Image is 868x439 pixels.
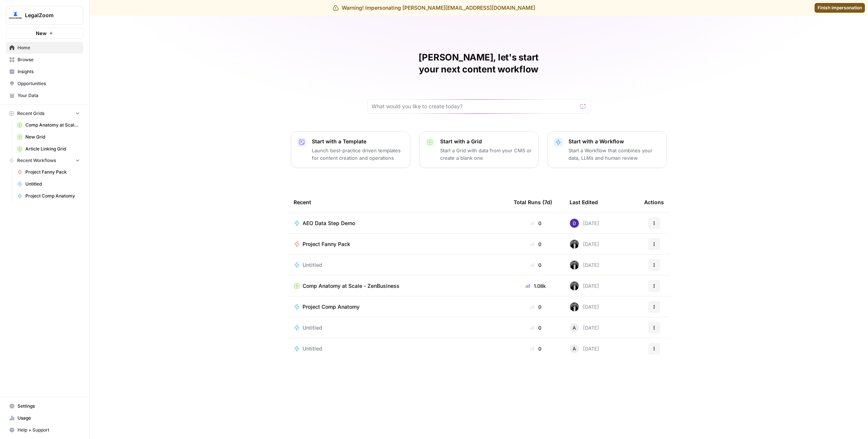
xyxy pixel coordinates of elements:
a: Project Fanny Pack [294,240,502,248]
span: A [573,324,576,331]
span: Help + Support [18,427,80,433]
div: 0 [514,324,558,331]
div: 0 [514,240,558,248]
span: Project Fanny Pack [303,240,351,248]
span: Finish impersonation [818,4,862,11]
a: Comp Anatomy at Scale - ZenBusiness [294,282,502,290]
a: Settings [6,400,83,412]
a: Comp Anatomy at Scale - ZenBusiness [14,119,83,131]
input: What would you like to create today? [372,103,577,110]
a: Your Data [6,90,83,102]
a: AEO Data Step Demo [294,219,502,227]
p: Launch best-practice driven templates for content creation and operations [312,147,404,162]
button: Recent Workflows [6,155,83,166]
p: Start a Grid with data from your CMS or create a blank one [441,147,532,162]
span: A [573,345,576,352]
span: Insights [18,68,80,75]
a: Untitled [294,345,502,352]
span: LegalZoom [25,12,70,19]
span: Project Comp Anatomy [25,193,80,199]
button: Workspace: LegalZoom [6,6,83,25]
button: Recent Grids [6,108,83,119]
div: Warning! Impersonating [PERSON_NAME][EMAIL_ADDRESS][DOMAIN_NAME] [333,4,535,12]
button: Help + Support [6,424,83,436]
span: Settings [18,403,80,410]
a: Project Comp Anatomy [294,303,502,311]
span: Article Linking Grid [25,146,80,152]
button: Start with a WorkflowStart a Workflow that combines your data, LLMs and human review [548,131,667,168]
div: [DATE] [570,302,599,311]
p: Start with a Grid [441,138,532,145]
div: 0 [514,219,558,227]
div: 0 [514,261,558,269]
div: [DATE] [570,219,599,228]
a: Untitled [294,324,502,331]
span: Comp Anatomy at Scale - ZenBusiness [25,122,80,128]
span: AEO Data Step Demo [303,219,355,227]
span: Recent Workflows [17,157,56,164]
span: Recent Grids [17,110,44,117]
img: LegalZoom Logo [9,9,22,22]
img: agqtm212c27aeosmjiqx3wzecrl1 [570,240,579,249]
span: Home [18,44,80,51]
span: New Grid [25,134,80,140]
div: [DATE] [570,344,599,353]
img: agqtm212c27aeosmjiqx3wzecrl1 [570,281,579,290]
p: Start with a Workflow [569,138,661,145]
a: Untitled [294,261,502,269]
span: Your Data [18,92,80,99]
a: Insights [6,66,83,78]
a: Project Comp Anatomy [14,190,83,202]
span: Untitled [303,324,323,331]
a: Untitled [14,178,83,190]
span: Untitled [25,181,80,187]
button: Start with a TemplateLaunch best-practice driven templates for content creation and operations [291,131,410,168]
a: Usage [6,412,83,424]
a: Opportunities [6,78,83,90]
div: [DATE] [570,261,599,270]
div: 0 [514,303,558,311]
h1: [PERSON_NAME], let's start your next content workflow [367,52,591,75]
span: Untitled [303,345,323,352]
p: Start a Workflow that combines your data, LLMs and human review [569,147,661,162]
div: 1.08k [514,282,558,290]
button: Start with a GridStart a Grid with data from your CMS or create a blank one [419,131,539,168]
span: Browse [18,56,80,63]
div: Recent [294,192,502,212]
button: New [6,28,83,39]
div: Total Runs (7d) [514,192,552,212]
img: agqtm212c27aeosmjiqx3wzecrl1 [570,302,579,311]
span: Usage [18,415,80,421]
div: [DATE] [570,281,599,290]
a: Article Linking Grid [14,143,83,155]
a: Browse [6,54,83,66]
div: Actions [645,192,664,212]
span: Project Comp Anatomy [303,303,360,311]
img: agqtm212c27aeosmjiqx3wzecrl1 [570,261,579,270]
span: Untitled [303,261,323,269]
a: Finish impersonation [815,3,865,13]
div: Last Edited [570,192,598,212]
span: New [36,29,47,37]
span: Project Fanny Pack [25,169,80,175]
div: 0 [514,345,558,352]
img: 6clbhjv5t98vtpq4yyt91utag0vy [570,219,579,228]
div: [DATE] [570,323,599,332]
span: Opportunities [18,80,80,87]
a: Home [6,42,83,54]
a: Project Fanny Pack [14,166,83,178]
p: Start with a Template [312,138,404,145]
a: New Grid [14,131,83,143]
div: [DATE] [570,240,599,249]
span: Comp Anatomy at Scale - ZenBusiness [303,282,400,290]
